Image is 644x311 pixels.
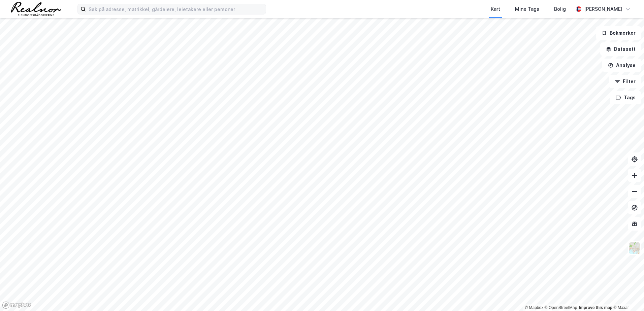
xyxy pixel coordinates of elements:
img: realnor-logo.934646d98de889bb5806.png [11,2,61,16]
button: Analyse [602,59,641,72]
button: Datasett [600,42,641,56]
input: Søk på adresse, matrikkel, gårdeiere, leietakere eller personer [86,4,266,14]
img: Z [628,242,641,254]
button: Filter [609,75,641,88]
div: [PERSON_NAME] [584,5,622,13]
div: Kontrollprogram for chat [610,279,644,311]
button: Tags [610,91,641,104]
iframe: Chat Widget [610,279,644,311]
a: OpenStreetMap [545,305,577,310]
a: Improve this map [579,305,612,310]
a: Mapbox homepage [2,301,32,309]
a: Mapbox [525,305,543,310]
div: Bolig [554,5,566,13]
div: Mine Tags [515,5,539,13]
button: Bokmerker [596,26,641,40]
div: Kart [491,5,500,13]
